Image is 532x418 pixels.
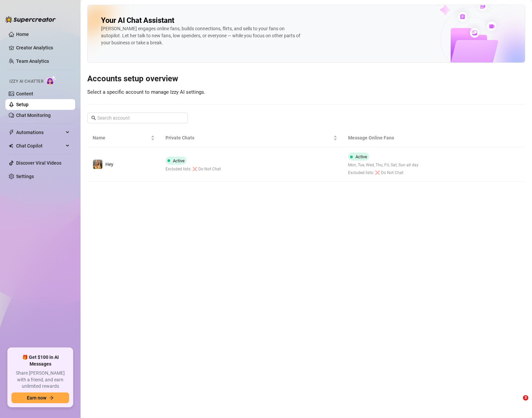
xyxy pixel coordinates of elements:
[523,395,528,401] span: 3
[16,127,64,138] span: Automations
[16,160,61,166] a: Discover Viral Videos
[16,140,64,151] span: Chat Copilot
[16,113,51,118] a: Chat Monitoring
[16,42,70,53] a: Creator Analytics
[93,160,102,169] img: Hey
[9,143,13,148] img: Chat Copilot
[16,58,49,64] a: Team Analytics
[49,395,54,400] span: arrow-right
[160,129,343,147] th: Private Chats
[173,158,185,163] span: Active
[355,154,367,159] span: Active
[27,395,46,401] span: Earn now
[165,134,332,141] span: Private Chats
[9,78,43,85] span: Izzy AI Chatter
[9,130,14,135] span: thunderbolt
[11,370,69,390] span: Share [PERSON_NAME] with a friend, and earn unlimited rewards
[87,74,525,84] h3: Accounts setup overview
[348,170,419,176] span: Excluded lists: ❌ Do Not Chat
[16,32,29,37] a: Home
[101,25,302,46] div: [PERSON_NAME] engages online fans, builds connections, flirts, and sells to your fans on autopilo...
[91,116,96,120] span: search
[343,129,465,147] th: Message Online Fans
[509,395,525,411] iframe: Intercom live chat
[46,76,56,85] img: AI Chatter
[16,91,33,96] a: Content
[11,392,69,403] button: Earn nowarrow-right
[348,162,419,168] span: Mon, Tue, Wed, Thu, Fri, Sat, Sun all day
[101,16,174,25] h2: Your AI Chat Assistant
[87,129,160,147] th: Name
[87,89,205,95] span: Select a specific account to manage Izzy AI settings.
[11,354,69,367] span: 🎁 Get $100 in AI Messages
[16,102,29,107] a: Setup
[16,174,34,179] a: Settings
[165,166,221,172] span: Excluded lists: ❌ Do Not Chat
[105,162,113,167] span: Hey
[93,134,149,141] span: Name
[97,114,179,122] input: Search account
[5,16,56,23] img: logo-BBDzfeDw.svg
